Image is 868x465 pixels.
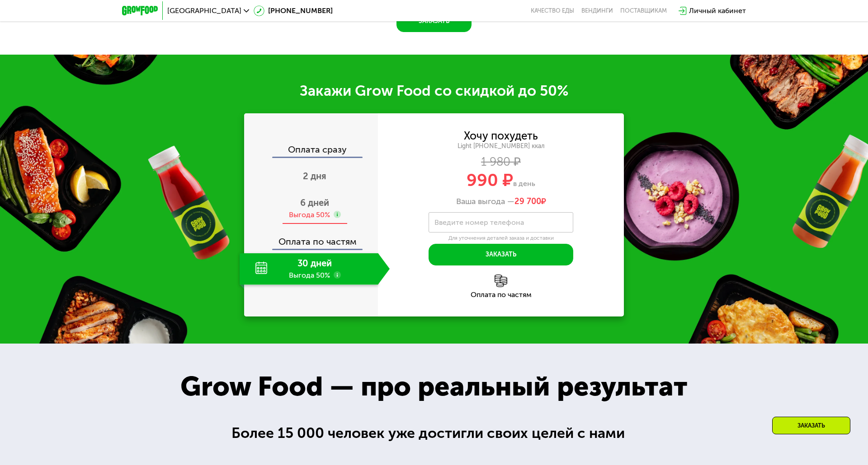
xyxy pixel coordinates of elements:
span: 990 ₽ [467,170,513,191]
a: Качество еды [531,7,574,14]
div: Оплата по частям [245,228,378,249]
div: Оплата по частям [378,291,624,298]
button: Заказать [429,244,573,265]
div: Заказать [772,417,850,434]
label: Введите номер телефона [434,220,524,225]
span: [GEOGRAPHIC_DATA] [167,7,241,14]
div: Для уточнения деталей заказа и доставки [429,235,573,242]
div: 1 980 ₽ [378,157,624,167]
span: 6 дней [300,197,329,208]
span: ₽ [514,197,546,207]
div: Light [PHONE_NUMBER] ккал [378,142,624,150]
div: поставщикам [620,7,667,14]
span: в день [513,179,535,188]
div: Более 15 000 человек уже достигли своих целей с нами [231,422,637,445]
div: Ваша выгода — [378,197,624,207]
div: Личный кабинет [689,5,746,16]
div: Оплата сразу [245,145,378,157]
a: Вендинги [581,7,613,14]
div: Grow Food — про реальный результат [160,366,708,407]
a: [PHONE_NUMBER] [254,5,333,16]
div: Хочу похудеть [464,131,538,141]
img: l6xcnZfty9opOoJh.png [495,274,507,287]
div: Выгода 50% [289,210,330,220]
span: 2 дня [303,171,326,181]
span: 29 700 [514,196,541,206]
